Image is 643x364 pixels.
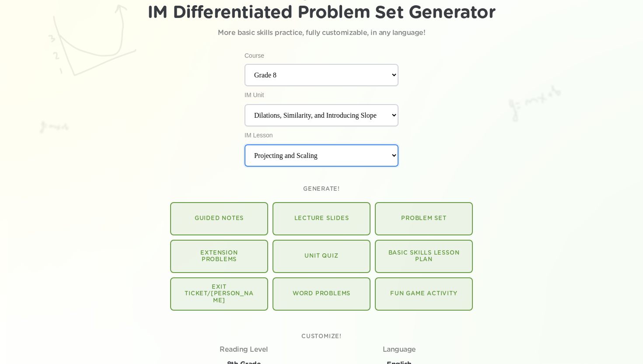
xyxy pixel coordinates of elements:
p: Extension Problems [183,250,255,263]
a: Problem Set [375,202,473,235]
label: IM Unit [245,91,398,100]
p: Reading Level [220,344,268,355]
a: Extension Problems [170,240,268,273]
p: Language [383,344,416,355]
p: Problem Set [388,215,460,222]
a: Word Problems [273,277,370,311]
p: Basic Skills Lesson Plan [388,250,460,263]
p: Exit Ticket/[PERSON_NAME] [183,284,255,304]
p: Fun Game Activity [388,290,460,297]
p: Generate! [303,186,340,193]
a: Unit Quiz [273,240,370,273]
p: More basic skills practice, fully customizable, in any language! [218,28,425,38]
h1: IM Differentiated Problem Set Generator [147,2,496,23]
p: Word Problems [286,290,357,297]
p: Lecture Slides [286,215,357,222]
a: Basic Skills Lesson Plan [375,240,473,273]
p: Unit Quiz [286,253,357,260]
label: Course [245,51,398,60]
a: Fun Game Activity [375,277,473,311]
a: Lecture Slides [273,202,370,235]
p: Customize! [301,333,342,340]
p: Guided Notes [183,215,255,222]
a: Exit Ticket/[PERSON_NAME] [170,277,268,311]
label: IM Lesson [245,131,398,140]
a: Guided Notes [170,202,268,235]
